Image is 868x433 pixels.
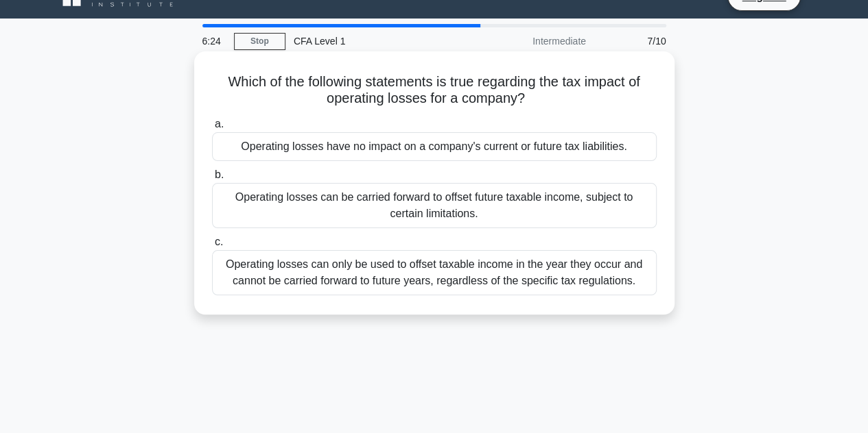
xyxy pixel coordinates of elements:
[474,27,594,55] div: Intermediate
[212,132,657,161] div: Operating losses have no impact on a company's current or future tax liabilities.
[194,27,234,55] div: 6:24
[285,27,474,55] div: CFA Level 1
[212,183,657,228] div: Operating losses can be carried forward to offset future taxable income, subject to certain limit...
[215,236,223,247] span: c.
[215,118,224,129] span: a.
[215,169,224,180] span: b.
[234,33,285,50] a: Stop
[212,250,657,295] div: Operating losses can only be used to offset taxable income in the year they occur and cannot be c...
[211,73,658,108] h5: Which of the following statements is true regarding the tax impact of operating losses for a comp...
[594,27,675,55] div: 7/10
